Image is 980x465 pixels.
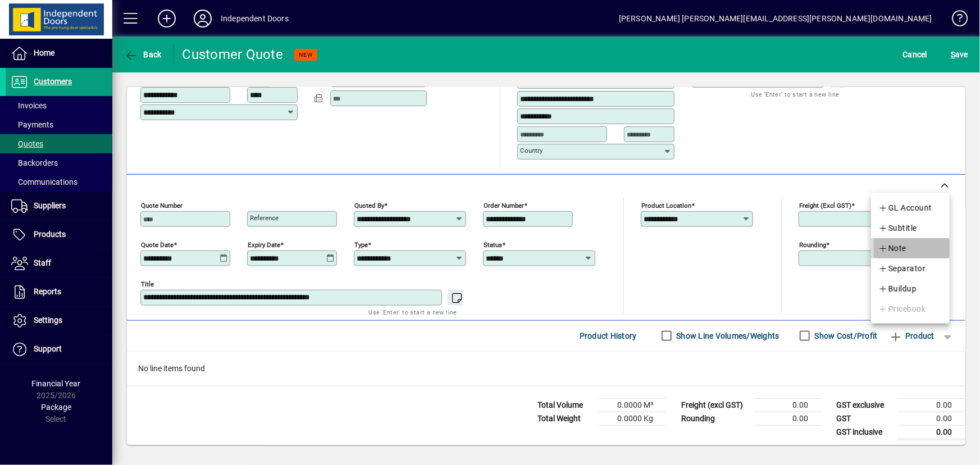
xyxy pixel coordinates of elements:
[878,282,917,295] span: Buildup
[871,299,950,319] button: Pricebook
[878,302,926,316] span: Pricebook
[878,221,917,235] span: Subtitle
[871,279,950,299] button: Buildup
[878,262,926,275] span: Separator
[871,218,950,238] button: Subtitle
[878,241,906,255] span: Note
[871,198,950,218] button: GL Account
[871,258,950,279] button: Separator
[878,201,932,215] span: GL Account
[871,238,950,258] button: Note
